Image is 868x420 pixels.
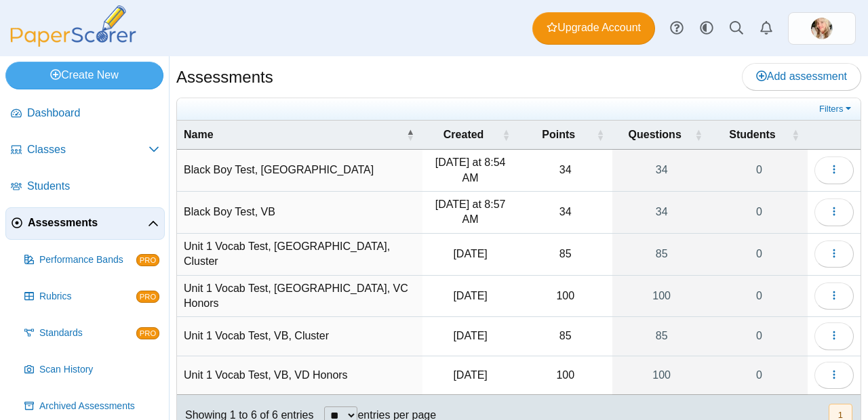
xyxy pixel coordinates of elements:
[5,5,141,47] img: PaperScorer
[502,121,510,149] span: Created : Activate to sort
[612,150,711,191] a: 34
[811,18,833,39] span: Rachelle Friberg
[435,198,506,225] time: Sep 11, 2025 at 8:57 AM
[177,192,422,234] td: Black Boy Test, VB
[612,234,711,275] a: 85
[518,192,612,234] td: 34
[596,121,604,149] span: Points : Activate to sort
[136,254,159,266] span: PRO
[518,150,612,192] td: 34
[453,248,487,259] time: Sep 9, 2025 at 2:07 PM
[19,317,165,350] a: Standards PRO
[612,276,711,317] a: 100
[435,156,506,183] time: Sep 11, 2025 at 8:54 AM
[19,354,165,386] a: Scan History
[711,192,808,233] a: 0
[751,14,781,43] a: Alerts
[5,98,165,130] a: Dashboard
[518,276,612,318] td: 100
[788,12,856,45] a: ps.HV3yfmwQcamTYksb
[816,102,857,116] a: Filters
[39,363,159,377] span: Scan History
[5,207,165,240] a: Assessments
[791,121,800,149] span: Students : Activate to sort
[177,234,422,276] td: Unit 1 Vocab Test, [GEOGRAPHIC_DATA], Cluster
[811,18,833,39] img: ps.HV3yfmwQcamTYksb
[27,106,159,121] span: Dashboard
[443,129,484,140] span: Created
[5,171,165,203] a: Students
[453,290,487,301] time: Aug 28, 2025 at 2:14 PM
[5,37,141,49] a: PaperScorer
[27,142,149,157] span: Classes
[39,400,159,413] span: Archived Assessments
[453,369,487,381] time: Sep 9, 2025 at 12:29 PM
[19,280,165,313] a: Rubrics PRO
[694,121,703,149] span: Questions : Activate to sort
[177,356,422,395] td: Unit 1 Vocab Test, VB, VD Honors
[542,129,575,140] span: Points
[547,20,641,35] span: Upgrade Account
[711,234,808,275] a: 0
[19,244,165,276] a: Performance Bands PRO
[518,317,612,356] td: 85
[176,66,273,89] h1: Assessments
[711,276,808,317] a: 0
[711,317,808,355] a: 0
[518,356,612,395] td: 100
[39,290,136,303] span: Rubrics
[612,192,711,233] a: 34
[711,356,808,394] a: 0
[406,121,414,149] span: Name : Activate to invert sorting
[177,276,422,318] td: Unit 1 Vocab Test, [GEOGRAPHIC_DATA], VC Honors
[177,150,422,192] td: Black Boy Test, [GEOGRAPHIC_DATA]
[5,134,165,167] a: Classes
[532,12,655,45] a: Upgrade Account
[136,327,159,339] span: PRO
[756,70,847,82] span: Add assessment
[27,179,159,194] span: Students
[742,63,861,90] a: Add assessment
[39,253,136,267] span: Performance Bands
[629,129,682,140] span: Questions
[5,62,163,89] a: Create New
[184,129,214,140] span: Name
[177,317,422,356] td: Unit 1 Vocab Test, VB, Cluster
[28,215,148,230] span: Assessments
[711,150,808,191] a: 0
[39,327,136,340] span: Standards
[612,317,711,355] a: 85
[729,129,775,140] span: Students
[136,291,159,303] span: PRO
[518,234,612,276] td: 85
[612,356,711,394] a: 100
[453,330,487,341] time: Sep 9, 2025 at 2:22 PM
